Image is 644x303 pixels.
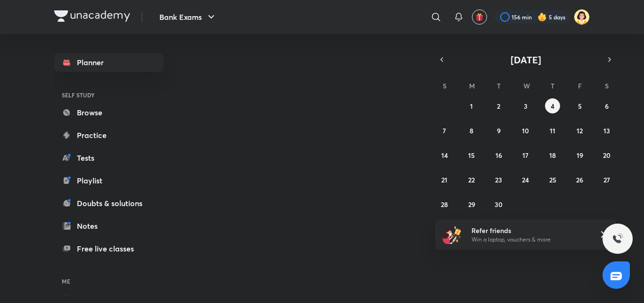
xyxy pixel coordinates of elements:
button: September 16, 2025 [491,147,506,163]
abbr: September 14, 2025 [441,151,448,160]
abbr: September 10, 2025 [522,126,529,135]
button: September 6, 2025 [599,98,614,113]
p: Win a laptop, vouchers & more [471,235,587,244]
abbr: September 12, 2025 [577,126,583,135]
a: Tests [54,148,164,167]
abbr: September 26, 2025 [576,175,583,184]
abbr: September 24, 2025 [522,175,529,184]
abbr: September 23, 2025 [495,175,502,184]
a: Playlist [54,171,164,190]
button: September 19, 2025 [572,147,587,163]
img: ttu [612,233,623,244]
abbr: September 1, 2025 [470,102,473,111]
button: avatar [472,9,487,25]
a: Free live classes [54,239,164,258]
button: September 25, 2025 [545,172,560,187]
abbr: September 19, 2025 [577,151,583,160]
abbr: September 6, 2025 [605,102,609,111]
abbr: September 29, 2025 [468,200,475,209]
a: Planner [54,53,164,72]
button: September 28, 2025 [437,197,452,212]
a: Browse [54,103,164,122]
abbr: September 2, 2025 [497,102,500,111]
abbr: Sunday [443,81,446,90]
abbr: September 16, 2025 [495,151,502,160]
abbr: September 5, 2025 [578,102,582,111]
button: September 20, 2025 [599,147,614,163]
a: Company Logo [54,10,130,24]
h6: Refer friends [471,225,587,235]
button: September 29, 2025 [464,197,479,212]
button: September 8, 2025 [464,123,479,138]
abbr: September 7, 2025 [443,126,446,135]
button: September 22, 2025 [464,172,479,187]
abbr: September 13, 2025 [603,126,610,135]
button: September 5, 2025 [572,98,587,113]
button: September 4, 2025 [545,98,560,113]
abbr: September 28, 2025 [441,200,448,209]
abbr: September 27, 2025 [603,175,610,184]
a: Practice [54,126,164,145]
h6: SELF STUDY [54,87,164,103]
button: September 7, 2025 [437,123,452,138]
abbr: September 20, 2025 [603,151,611,160]
h6: ME [54,273,164,289]
button: Bank Exams [154,8,223,26]
abbr: September 15, 2025 [468,151,475,160]
button: September 2, 2025 [491,98,506,113]
button: September 14, 2025 [437,147,452,163]
abbr: September 8, 2025 [470,126,473,135]
abbr: September 18, 2025 [549,151,556,160]
img: referral [443,225,462,244]
button: September 9, 2025 [491,123,506,138]
button: September 18, 2025 [545,147,560,163]
abbr: September 22, 2025 [468,175,475,184]
abbr: Tuesday [497,81,501,90]
abbr: Thursday [551,81,554,90]
button: September 21, 2025 [437,172,452,187]
button: September 23, 2025 [491,172,506,187]
abbr: Wednesday [523,81,530,90]
button: September 1, 2025 [464,98,479,113]
abbr: Saturday [605,81,609,90]
button: September 3, 2025 [518,98,533,113]
button: September 15, 2025 [464,147,479,163]
abbr: September 9, 2025 [497,126,501,135]
img: avatar [475,13,484,21]
button: September 17, 2025 [518,147,533,163]
button: September 10, 2025 [518,123,533,138]
a: Notes [54,216,164,235]
button: September 30, 2025 [491,197,506,212]
button: September 24, 2025 [518,172,533,187]
abbr: September 3, 2025 [524,102,528,111]
button: September 12, 2025 [572,123,587,138]
abbr: September 11, 2025 [550,126,555,135]
img: kk B [574,9,590,25]
abbr: Monday [469,81,475,90]
button: September 26, 2025 [572,172,587,187]
abbr: September 4, 2025 [551,102,554,111]
abbr: September 25, 2025 [549,175,556,184]
img: streak [537,12,547,22]
button: September 27, 2025 [599,172,614,187]
img: Company Logo [54,10,130,22]
abbr: September 30, 2025 [495,200,503,209]
button: [DATE] [448,53,603,66]
abbr: Friday [578,81,582,90]
abbr: September 21, 2025 [441,175,447,184]
abbr: September 17, 2025 [522,151,528,160]
button: September 13, 2025 [599,123,614,138]
a: Doubts & solutions [54,194,164,213]
span: [DATE] [511,53,541,66]
button: September 11, 2025 [545,123,560,138]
